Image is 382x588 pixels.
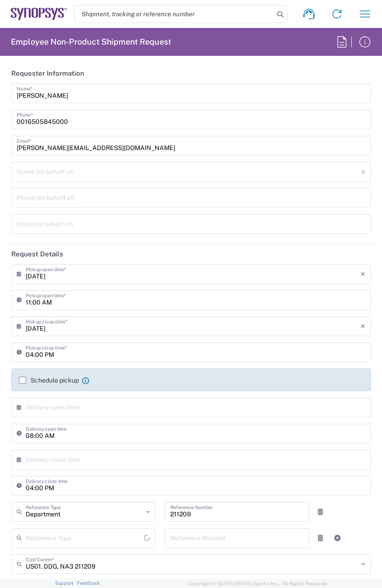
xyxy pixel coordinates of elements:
[11,36,171,47] h2: Employee Non-Product Shipment Request
[11,250,63,259] h2: Request Details
[19,377,79,384] label: Schedule pickup
[75,5,274,23] input: Shipment, tracking or reference number
[360,267,365,281] i: ×
[314,506,327,518] a: Remove Reference
[331,532,344,544] a: Add Reference
[314,532,327,544] a: Remove Reference
[77,580,100,586] a: Feedback
[11,69,84,78] h2: Requester Information
[188,579,327,588] span: Copyright © [DATE]-[DATE] Agistix Inc., All Rights Reserved
[55,580,77,586] a: Support
[360,319,365,333] i: ×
